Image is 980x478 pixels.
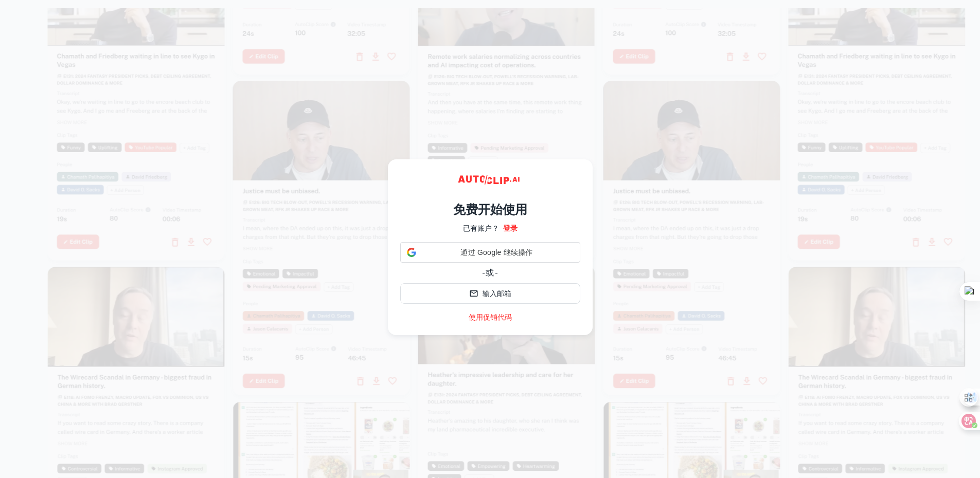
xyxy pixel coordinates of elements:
font: 使用促销代码 [469,313,512,321]
font: 已有账户？ [463,224,499,232]
font: 免费开始使用 [453,202,527,216]
font: - 或 - [482,268,498,278]
font: 登录 [503,224,518,232]
a: 登录 [503,223,518,234]
font: 输入邮箱 [483,289,511,298]
span: 通过 Google 继续操作 [420,247,574,258]
button: 输入邮箱 [400,283,580,304]
div: 通过 Google 继续操作 [400,242,580,263]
